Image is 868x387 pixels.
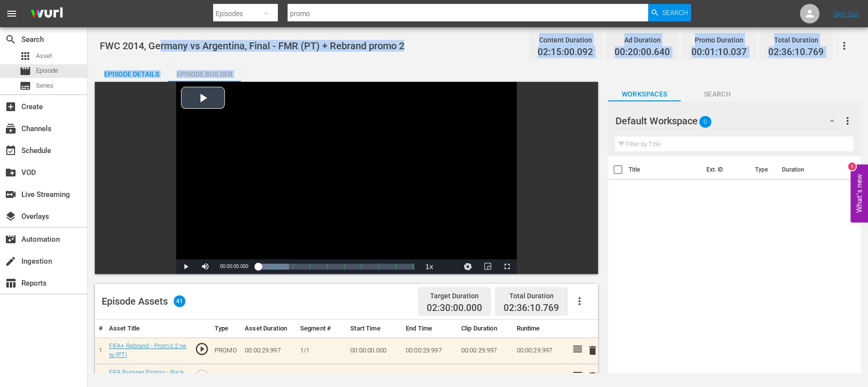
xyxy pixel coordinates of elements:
[95,320,105,338] th: #
[95,62,168,86] div: Episode Details
[296,337,346,364] td: 1/1
[36,66,58,76] span: Episode
[195,368,209,383] span: play_circle_outline
[296,320,346,338] th: Segment #
[95,62,168,82] button: Episode Details
[5,101,17,113] span: Create
[168,62,241,86] div: Episode Builder
[842,109,853,133] button: more_vert
[700,156,749,183] th: Ext. ID
[427,289,482,303] div: Target Duration
[628,156,700,183] th: Title
[512,320,568,338] th: Runtime
[427,303,482,314] span: 02:30:00.000
[512,337,568,364] td: 00:00:29.997
[850,165,868,223] button: Open Feedback Widget
[346,337,402,364] td: 00:00:00.000
[457,337,513,364] td: 00:00:29.997
[691,47,747,58] span: 00:01:10.037
[478,259,497,274] button: Picture-in-Picture
[419,259,439,274] button: Playback Rate
[538,33,593,47] div: Content Duration
[587,370,598,384] button: delete
[105,320,191,338] th: Asset Title
[196,259,215,274] button: Mute
[109,368,184,385] a: FIFA Bumper Promo - Back Soon (PT)
[768,33,824,47] div: Total Duration
[195,342,209,356] span: play_circle_outline
[36,81,54,91] span: Series
[36,51,52,61] span: Asset
[109,342,187,359] a: FIFA+ Rebrand - Promo 2 new (PT)
[5,255,17,267] span: Ingestion
[504,302,559,313] span: 02:36:10.769
[615,107,844,135] div: Default Workspace
[402,337,457,364] td: 00:00:29.997
[19,65,31,77] span: Episode
[749,156,776,183] th: Type
[662,4,688,21] span: Search
[608,88,681,100] span: Workspaces
[587,344,598,358] button: delete
[176,259,196,274] button: Play
[648,4,691,21] button: Search
[615,47,670,58] span: 00:20:00.640
[833,10,859,18] a: Sign Out
[5,189,17,200] span: Live Streaming
[776,156,834,183] th: Duration
[587,371,598,383] span: delete
[346,320,402,338] th: Start Time
[102,295,185,307] div: Episode Assets
[504,289,559,303] div: Total Duration
[5,277,17,289] span: Reports
[5,211,17,222] span: Overlays
[5,233,17,245] span: Automation
[681,88,754,100] span: Search
[587,345,598,356] span: delete
[174,295,185,307] span: 41
[241,320,296,338] th: Asset Duration
[5,123,17,135] span: Channels
[23,2,70,25] img: ans4CAIJ8jUAAAAAAAAAAAAAAAAAAAAAAAAgQb4GAAAAAAAAAAAAAAAAAAAAAAAAJMjXAAAAAAAAAAAAAAAAAAAAAAAAgAT5G...
[458,259,478,274] button: Jump To Time
[19,80,31,92] span: Series
[6,8,18,19] span: menu
[176,82,517,274] div: Video Player
[100,40,404,52] span: FWC 2014, Germany vs Argentina, Final - FMR (PT) + Rebrand promo 2
[220,264,248,269] span: 00:00:00.000
[538,47,593,58] span: 02:15:00.092
[615,33,670,47] div: Ad Duration
[5,145,17,156] span: event_available
[19,50,31,62] span: Asset
[842,115,853,127] span: more_vert
[768,47,824,58] span: 02:36:10.769
[5,167,17,178] span: VOD
[848,163,856,171] div: 1
[211,320,241,338] th: Type
[402,320,457,338] th: End Time
[258,264,415,270] div: Progress Bar
[497,259,517,274] button: Fullscreen
[95,337,105,364] td: 1
[168,62,241,82] button: Episode Builder
[457,320,513,338] th: Clip Duration
[211,337,241,364] td: PROMO
[241,337,296,364] td: 00:00:29.997
[691,33,747,47] div: Promo Duration
[5,34,17,45] span: Search
[700,112,712,132] span: 0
